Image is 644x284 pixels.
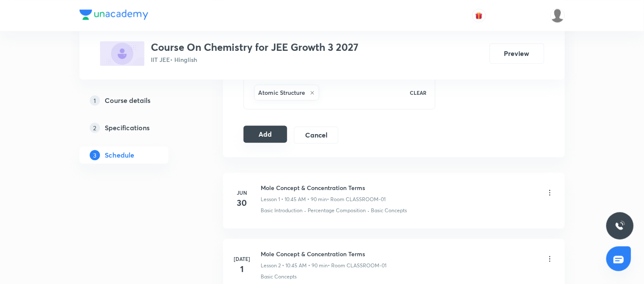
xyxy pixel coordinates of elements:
[261,183,386,192] h6: Mole Concept & Concentration Terms
[90,95,100,105] p: 1
[151,41,359,53] h3: Course On Chemistry for JEE Growth 3 2027
[472,9,486,22] button: avatar
[234,196,251,209] h4: 30
[105,95,151,105] h5: Course details
[308,207,366,214] p: Percentage Composition
[79,119,196,136] a: 2Specifications
[490,43,544,64] button: Preview
[475,12,483,19] img: avatar
[100,41,144,66] img: 68A18A23-BBC2-4E62-AB4F-4776009455B5_plus.png
[90,123,100,133] p: 2
[79,92,196,109] a: 1Course details
[294,126,338,143] button: Cancel
[368,207,370,214] div: ·
[79,9,148,22] a: Company Logo
[305,207,306,214] div: ·
[261,249,387,258] h6: Mole Concept & Concentration Terms
[90,150,100,160] p: 3
[261,196,327,203] p: Lesson 1 • 10:45 AM • 90 min
[234,263,251,275] h4: 1
[105,150,135,160] h5: Schedule
[234,189,251,196] h6: Jun
[234,255,251,263] h6: [DATE]
[615,221,625,231] img: ttu
[244,126,288,143] button: Add
[261,262,328,269] p: Lesson 2 • 10:45 AM • 90 min
[371,207,407,214] p: Basic Concepts
[261,273,297,281] p: Basic Concepts
[550,8,565,23] img: Md Khalid Hasan Ansari
[410,89,426,97] p: CLEAR
[328,262,387,269] p: • Room CLASSROOM-01
[105,123,150,133] h5: Specifications
[261,207,303,214] p: Basic Introduction
[79,9,148,20] img: Company Logo
[327,196,386,203] p: • Room CLASSROOM-01
[259,88,306,97] h6: Atomic Structure
[151,55,359,64] p: IIT JEE • Hinglish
